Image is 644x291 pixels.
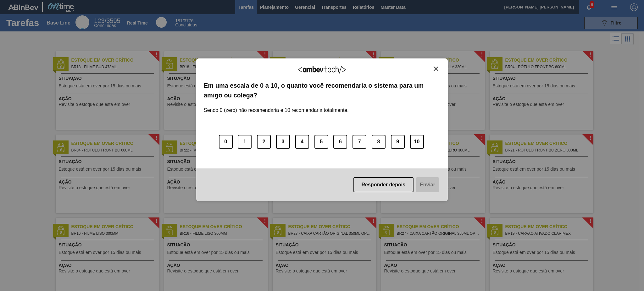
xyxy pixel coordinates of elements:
button: 6 [333,135,347,149]
button: 2 [257,135,271,149]
button: Close [432,66,440,71]
button: 10 [410,135,424,149]
label: Sendo 0 (zero) não recomendaria e 10 recomendaria totalmente. [204,100,349,113]
button: 7 [353,135,366,149]
button: Responder depois [353,177,414,192]
button: 9 [391,135,405,149]
img: Logo Ambevtech [298,66,346,74]
button: 5 [314,135,328,149]
img: Close [434,66,438,71]
button: 1 [238,135,252,149]
label: Em uma escala de 0 a 10, o quanto você recomendaria o sistema para um amigo ou colega? [204,81,440,100]
button: 4 [295,135,309,149]
button: 3 [276,135,290,149]
button: 8 [372,135,386,149]
button: 0 [219,135,233,149]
